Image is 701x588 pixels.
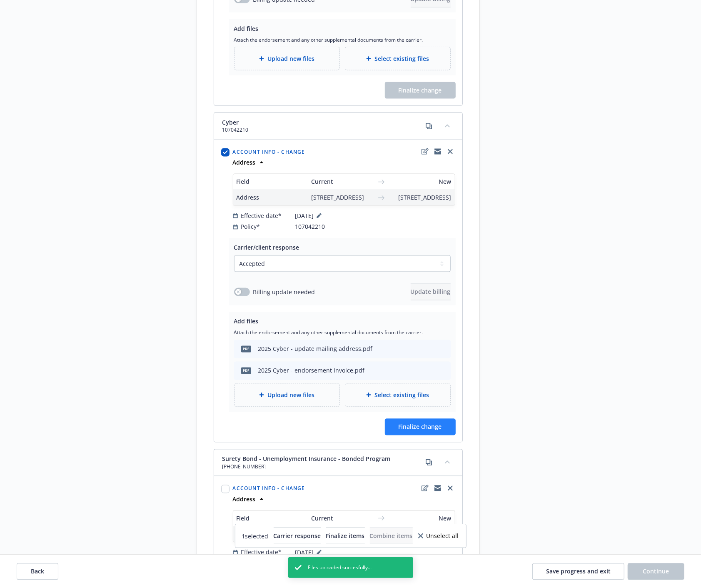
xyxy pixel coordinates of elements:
[628,563,684,580] button: Continue
[546,567,611,575] span: Save progress and exit
[214,450,462,476] div: Surety Bond - Unemployment Insurance - Bonded Program[PHONE_NUMBER]copycollapse content
[374,54,429,63] span: Select existing files
[295,211,324,221] span: [DATE]
[390,178,452,186] span: New
[237,178,312,186] span: Field
[643,567,669,575] span: Continue
[241,368,251,374] span: pdf
[385,82,456,99] span: Finalize change
[31,567,44,575] span: Back
[326,528,365,544] button: Finalize items
[234,329,451,336] span: Attach the endorsement and any other supplemental documents from the carrier.
[345,47,451,70] div: Select existing files
[312,514,373,523] span: Current
[399,193,452,202] span: [STREET_ADDRESS]
[241,548,282,557] span: Effective date*
[234,47,340,70] div: Upload new files
[385,419,456,435] button: Finalize change
[253,288,315,297] span: Billing update needed
[234,244,299,252] span: Carrier/client response
[370,532,413,540] span: Combine items
[267,391,314,400] span: Upload new files
[233,485,305,492] span: Account info - Change
[308,564,372,571] span: Files uploaded succesfully...
[242,532,269,540] span: 1 selected
[433,483,443,493] a: copyLogging
[234,25,259,33] span: Add files
[295,548,324,558] span: [DATE]
[411,284,451,300] button: Update billing
[222,455,391,463] span: Surety Bond - Unemployment Insurance - Bonded Program
[424,121,434,131] a: copy
[222,118,249,127] span: Cyber
[241,223,260,231] span: Policy*
[274,528,321,544] button: Carrier response
[390,514,452,523] span: New
[441,119,454,133] button: collapse content
[258,366,365,375] div: 2025 Cyber - endorsement invoice.pdf
[433,147,443,157] a: copyLogging
[418,528,459,544] button: Unselect all
[445,147,455,157] a: close
[420,147,430,157] a: edit
[295,223,325,231] span: 107042210
[222,463,391,471] span: [PHONE_NUMBER]
[214,113,462,140] div: Cyber107042210copycollapse content
[424,458,434,468] a: copy
[237,514,312,523] span: Field
[241,212,282,220] span: Effective date*
[233,159,256,167] strong: Address
[370,528,413,544] button: Combine items
[222,127,249,134] span: 107042210
[234,36,451,43] span: Attach the endorsement and any other supplemental documents from the carrier.
[345,383,451,407] div: Select existing files
[445,483,455,493] a: close
[420,483,430,493] a: edit
[326,532,365,540] span: Finalize items
[274,532,321,540] span: Carrier response
[441,455,454,469] button: collapse content
[241,346,251,352] span: pdf
[234,318,259,325] span: Add files
[237,193,305,202] span: Address
[233,149,305,156] span: Account info - Change
[233,495,256,503] strong: Address
[234,383,340,407] div: Upload new files
[258,345,373,353] div: 2025 Cyber - update mailing address.pdf
[267,54,314,63] span: Upload new files
[411,288,451,296] span: Update billing
[532,563,624,580] button: Save progress and exit
[399,423,442,431] span: Finalize change
[312,193,373,202] span: [STREET_ADDRESS]
[312,178,373,186] span: Current
[427,533,459,539] span: Unselect all
[399,86,442,94] span: Finalize change
[17,563,58,580] button: Back
[374,391,429,400] span: Select existing files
